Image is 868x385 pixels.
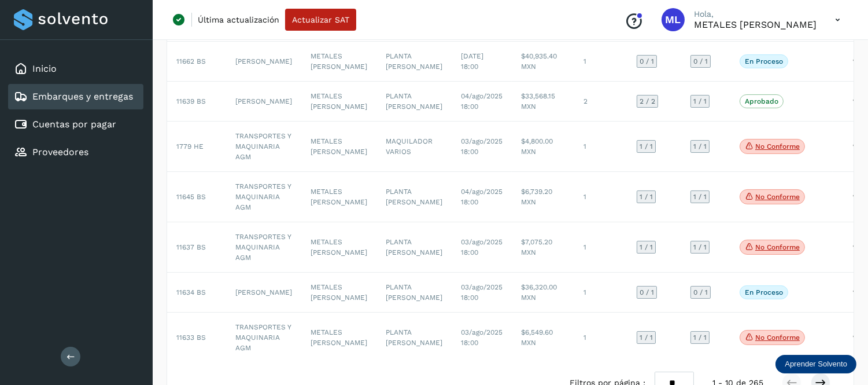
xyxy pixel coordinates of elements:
td: 1 [574,222,627,273]
td: METALES [PERSON_NAME] [301,222,376,273]
p: No conforme [755,142,800,151]
td: METALES [PERSON_NAME] [301,82,376,122]
p: En proceso [745,288,783,296]
span: 03/ago/2025 18:00 [461,328,503,347]
td: $6,549.60 MXN [512,313,574,362]
span: 1 / 1 [640,244,653,251]
td: METALES [PERSON_NAME] [301,172,376,222]
p: No conforme [755,243,800,251]
div: Aprender Solvento [775,355,856,373]
span: 0 / 1 [693,289,708,296]
p: Última actualización [198,14,279,25]
span: 2 / 2 [640,98,655,105]
td: [PERSON_NAME] [226,82,301,122]
td: PLANTA [PERSON_NAME] [376,172,452,222]
div: Embarques y entregas [8,84,143,109]
button: Actualizar SAT [285,9,356,31]
td: PLANTA [PERSON_NAME] [376,313,452,362]
span: 04/ago/2025 18:00 [461,92,503,111]
td: $4,800.00 MXN [512,122,574,172]
a: Proveedores [32,146,88,157]
span: 04/ago/2025 18:00 [461,188,503,206]
span: 1 / 1 [693,193,707,200]
td: $33,568.15 MXN [512,82,574,122]
span: 03/ago/2025 18:00 [461,238,503,256]
p: METALES LOZANO [694,19,817,30]
span: 11639 BS [176,97,206,105]
span: 1 / 1 [640,143,653,150]
p: No conforme [755,193,800,201]
span: 1 / 1 [693,244,707,251]
td: 1 [574,122,627,172]
a: Cuentas por pagar [32,119,116,130]
td: [PERSON_NAME] [226,273,301,313]
span: 11662 BS [176,57,206,65]
span: Actualizar SAT [292,16,349,24]
td: METALES [PERSON_NAME] [301,42,376,82]
p: Aprender Solvento [785,360,847,369]
span: 03/ago/2025 18:00 [461,283,503,302]
td: 1 [574,273,627,313]
span: 0 / 1 [640,289,654,296]
td: PLANTA [PERSON_NAME] [376,42,452,82]
div: Proveedores [8,140,143,165]
td: $36,320.00 MXN [512,273,574,313]
td: 1 [574,42,627,82]
span: 0 / 1 [640,58,654,65]
span: 11637 BS [176,243,206,251]
td: TRANSPORTES Y MAQUINARIA AGM [226,313,301,362]
td: $6,739.20 MXN [512,172,574,222]
p: No conforme [755,333,800,342]
p: Aprobado [745,97,778,105]
p: Hola, [694,9,817,19]
span: 1 / 1 [640,193,653,200]
td: 2 [574,82,627,122]
span: 11645 BS [176,193,206,201]
td: METALES [PERSON_NAME] [301,313,376,362]
div: Cuentas por pagar [8,112,143,137]
div: Inicio [8,56,143,82]
span: 1 / 1 [693,334,707,341]
td: METALES [PERSON_NAME] [301,122,376,172]
span: 03/ago/2025 18:00 [461,137,503,156]
td: [PERSON_NAME] [226,42,301,82]
td: 1 [574,172,627,222]
td: TRANSPORTES Y MAQUINARIA AGM [226,122,301,172]
span: 11633 BS [176,333,206,342]
a: Inicio [32,63,57,74]
td: TRANSPORTES Y MAQUINARIA AGM [226,172,301,222]
span: 1 / 1 [640,334,653,341]
td: METALES [PERSON_NAME] [301,273,376,313]
td: PLANTA [PERSON_NAME] [376,82,452,122]
td: $7,075.20 MXN [512,222,574,273]
a: Embarques y entregas [32,91,133,102]
td: MAQUILADOR VARIOS [376,122,452,172]
td: PLANTA [PERSON_NAME] [376,273,452,313]
td: $40,935.40 MXN [512,42,574,82]
span: 1779 HE [176,142,204,151]
span: [DATE] 18:00 [461,52,483,71]
span: 1 / 1 [693,98,707,105]
span: 11634 BS [176,288,206,296]
td: PLANTA [PERSON_NAME] [376,222,452,273]
td: TRANSPORTES Y MAQUINARIA AGM [226,222,301,273]
td: 1 [574,313,627,362]
p: En proceso [745,57,783,65]
span: 1 / 1 [693,143,707,150]
span: 0 / 1 [693,58,708,65]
